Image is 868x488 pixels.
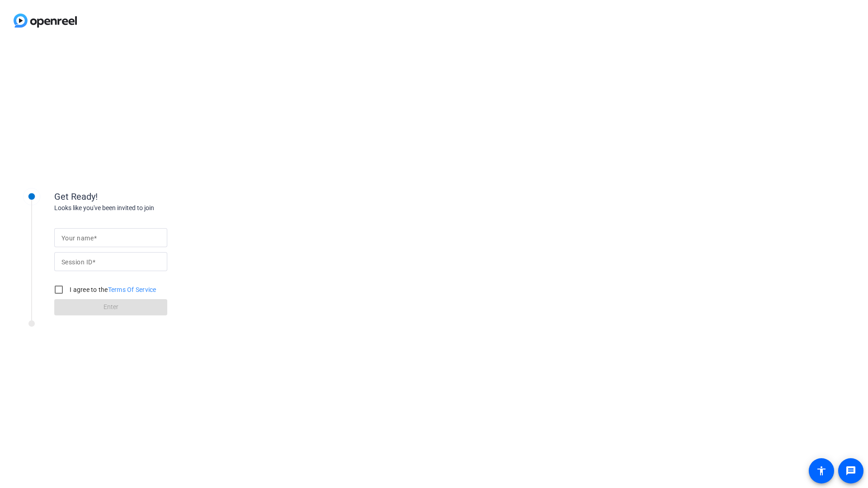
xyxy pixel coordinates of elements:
[61,235,94,242] mat-label: Your name
[816,465,827,476] mat-icon: accessibility
[54,203,235,213] div: Looks like you've been invited to join
[845,465,856,476] mat-icon: message
[108,286,156,293] a: Terms Of Service
[54,190,235,203] div: Get Ready!
[61,258,92,266] mat-label: Session ID
[68,285,156,294] label: I agree to the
